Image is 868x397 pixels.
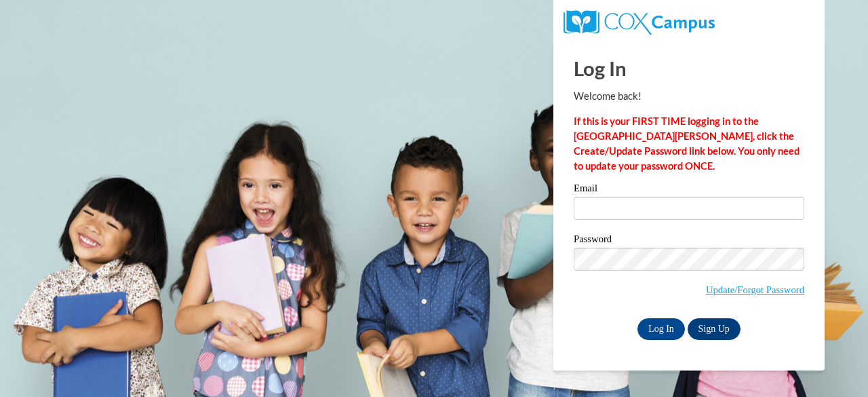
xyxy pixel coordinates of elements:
[637,318,685,340] input: Log In
[574,183,804,197] label: Email
[688,318,741,340] a: Sign Up
[564,16,715,27] a: COX Campus
[574,115,800,172] strong: If this is your FIRST TIME logging in to the [GEOGRAPHIC_DATA][PERSON_NAME], click the Create/Upd...
[706,284,804,295] a: Update/Forgot Password
[574,54,804,82] h1: Log In
[574,89,804,104] p: Welcome back!
[564,10,715,35] img: COX Campus
[574,234,804,248] label: Password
